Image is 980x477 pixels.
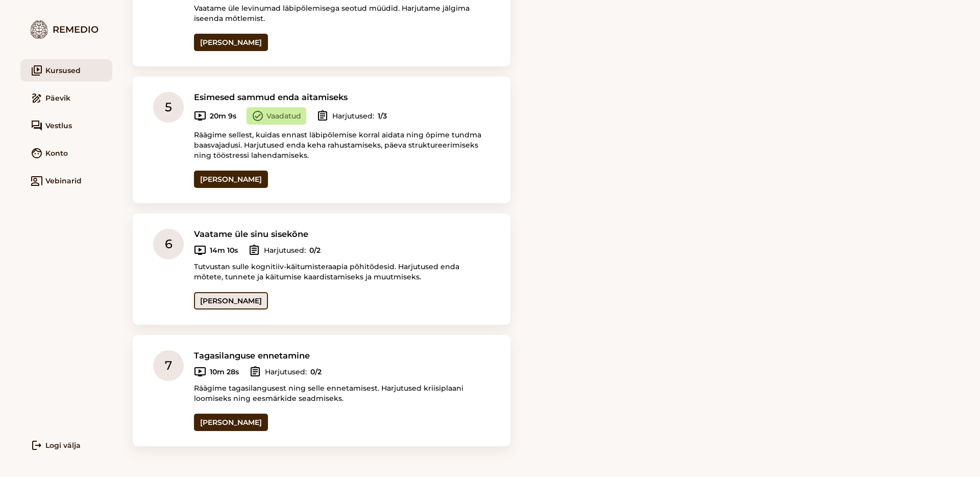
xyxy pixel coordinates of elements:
[194,92,490,102] h3: Esimesed sammud enda aitamiseks
[249,366,322,378] div: Harjutused:
[31,20,47,39] img: logo.7579ec4f.png
[194,292,268,309] a: [PERSON_NAME]
[194,34,268,51] a: [PERSON_NAME]
[248,244,260,256] i: assignment
[194,244,206,256] i: ondemand_video
[20,142,112,164] a: faceKonto
[210,245,238,255] b: 14m 10s
[31,120,43,132] i: forum
[31,64,43,77] i: video_library
[316,110,329,122] i: assignment
[194,130,490,160] p: Räägime sellest, kuidas ennast läbipõlemise korral aidata ning õpime tundma baasvajadusi. Harjutu...
[153,229,184,259] div: 6
[194,366,206,378] i: ondemand_video
[20,170,112,192] a: co_presentVebinarid
[249,366,261,378] i: assignment
[194,229,490,239] h3: Vaatame üle sinu sisekõne
[31,439,43,451] i: logout
[310,367,322,377] b: 0/2
[194,3,490,23] p: Vaatame üle levinumad läbipõlemisega seotud müüdid. Harjutame jälgima iseenda mõtlemist.
[31,147,43,159] i: face
[194,261,490,282] p: Tutvustan sulle kognitiiv-käitumisteraapia põhitõdesid. Harjutused enda mõtete, tunnete ja käitum...
[45,121,72,131] span: Vestlus
[194,171,268,188] a: [PERSON_NAME]
[194,383,490,403] p: Räägime tagasilangusest ning selle ennetamisest. Harjutused kriisiplaani loomiseks ning eesmärkid...
[378,111,387,121] b: 1/3
[153,92,184,123] div: 5
[194,110,206,122] i: ondemand_video
[20,114,112,137] a: forumVestlus
[194,414,268,431] a: [PERSON_NAME]
[210,367,239,377] b: 10m 28s
[247,107,306,125] div: Vaadatud
[20,59,112,82] a: video_libraryKursused
[31,92,43,104] i: draw
[153,350,184,381] div: 7
[20,20,112,39] div: Remedio
[210,111,236,121] b: 20m 9s
[20,434,112,457] a: logoutLogi välja
[316,107,387,125] div: Harjutused:
[20,87,112,109] a: drawPäevik
[309,245,321,255] b: 0/2
[31,175,43,187] i: co_present
[194,350,490,361] h3: Tagasilanguse ennetamine
[248,244,321,256] div: Harjutused:
[252,110,264,122] i: check_circle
